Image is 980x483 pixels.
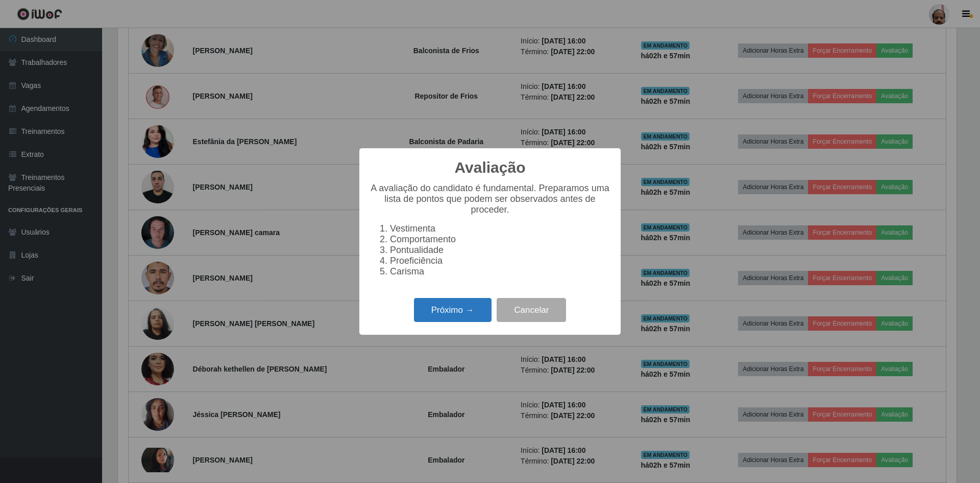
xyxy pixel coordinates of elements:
li: Proeficiência [390,256,610,266]
button: Cancelar [497,298,566,322]
button: Próximo → [414,298,492,322]
li: Carisma [390,266,610,277]
li: Vestimenta [390,223,610,234]
li: Comportamento [390,234,610,245]
li: Pontualidade [390,245,610,256]
p: A avaliação do candidato é fundamental. Preparamos uma lista de pontos que podem ser observados a... [370,183,610,215]
h2: Avaliação [455,158,526,177]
